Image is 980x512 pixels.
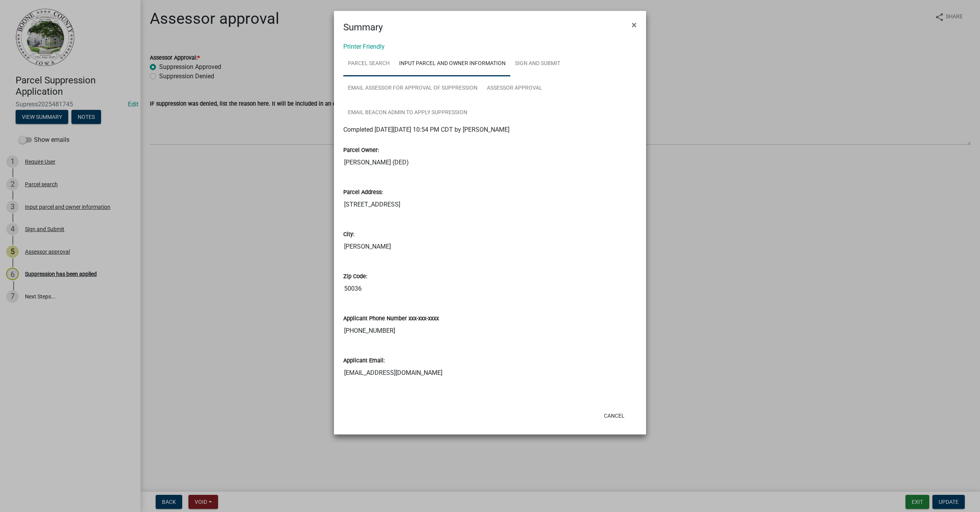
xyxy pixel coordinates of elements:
a: Input parcel and owner information [394,51,510,76]
a: Assessor approval [482,76,547,101]
button: Close [625,14,643,36]
a: Email Beacon Admin to apply Suppression [343,101,472,125]
button: Cancel [598,409,631,423]
span: Completed [DATE][DATE] 10:54 PM CDT by [PERSON_NAME] [343,126,510,133]
label: Zip Code: [343,274,367,279]
a: Email Assessor for Approval of Suppression [343,76,482,101]
a: Printer Friendly [343,43,385,50]
label: Applicant Phone Number xxx-xxx-xxxx [343,316,439,321]
a: Sign and Submit [510,51,565,76]
label: Parcel Address: [343,190,383,195]
span: × [632,19,637,30]
label: Applicant Email: [343,358,385,364]
label: Parcel Owner: [343,148,379,153]
h4: Summary [343,20,383,34]
label: City: [343,232,354,237]
a: Parcel search [343,51,394,76]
